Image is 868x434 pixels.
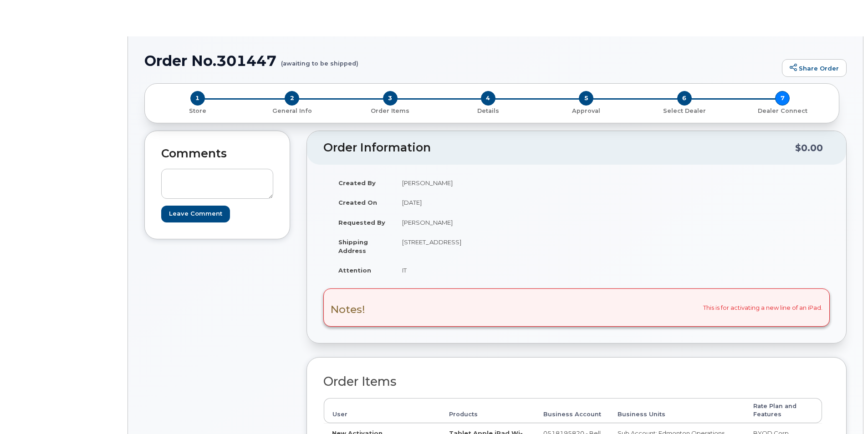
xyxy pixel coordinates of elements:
td: [STREET_ADDRESS] [394,232,570,260]
input: Leave Comment [161,206,230,222]
p: Approval [541,107,632,115]
h2: Order Items [323,375,822,389]
th: Products [441,398,535,423]
a: 3 Order Items [341,106,439,115]
span: 1 [190,91,205,106]
th: Business Units [609,398,745,423]
strong: Created By [338,179,376,187]
td: [PERSON_NAME] [394,212,570,232]
th: Rate Plan and Features [745,398,822,423]
h2: Comments [161,147,273,160]
td: [DATE] [394,192,570,212]
span: 2 [285,91,299,106]
p: General Info [246,107,337,115]
span: 5 [579,91,593,106]
small: (awaiting to be shipped) [281,53,358,67]
strong: Attention [338,267,371,274]
strong: Created On [338,199,377,206]
a: 1 Store [152,106,243,115]
h3: Notes! [331,304,365,315]
h1: Order No.301447 [144,53,777,69]
th: Business Account [535,398,609,423]
th: User [324,398,441,423]
a: 2 General Info [243,106,341,115]
a: 5 Approval [537,106,635,115]
h2: Order Information [323,141,795,154]
span: 6 [677,91,692,106]
p: Order Items [345,107,435,115]
span: 4 [481,91,495,106]
strong: Requested By [338,219,385,226]
td: [PERSON_NAME] [394,173,570,193]
div: This is for activating a new line of an iPad. [323,288,830,327]
div: $0.00 [795,139,823,156]
td: IT [394,260,570,280]
a: 6 Select Dealer [635,106,733,115]
span: 3 [383,91,398,106]
p: Store [156,107,239,115]
p: Select Dealer [639,107,730,115]
strong: Shipping Address [338,238,368,254]
a: 4 Details [439,106,537,115]
p: Details [443,107,533,115]
a: Share Order [782,59,847,77]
